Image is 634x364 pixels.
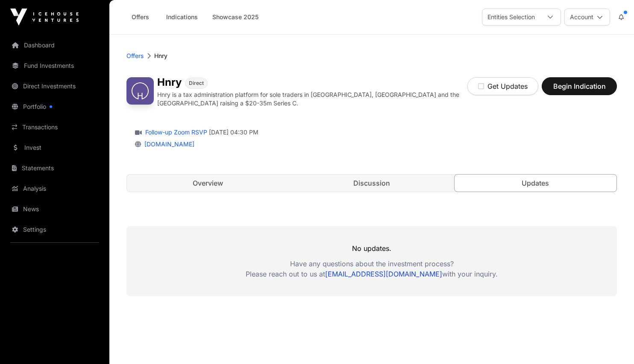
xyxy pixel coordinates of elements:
[7,220,103,239] a: Settings
[141,140,194,148] a: [DOMAIN_NAME]
[7,159,103,178] a: Statements
[127,175,289,192] a: Overview
[564,9,610,26] button: Account
[7,179,103,198] a: Analysis
[7,118,103,137] a: Transactions
[542,77,617,95] button: Begin Indication
[552,81,606,91] span: Begin Indication
[157,77,182,89] h1: Hnry
[7,97,103,116] a: Portfolio
[7,56,103,75] a: Fund Investments
[161,9,203,25] a: Indications
[10,9,79,26] img: Icehouse Ventures Logo
[591,323,634,364] iframe: Chat Widget
[207,9,264,25] a: Showcase 2025
[127,175,616,192] nav: Tabs
[7,36,103,55] a: Dashboard
[209,128,258,137] span: [DATE] 04:30 PM
[482,9,540,25] div: Entities Selection
[189,80,204,87] span: Direct
[542,86,617,94] a: Begin Indication
[126,52,144,60] a: Offers
[126,259,617,279] p: Have any questions about the investment process? Please reach out to us at with your inquiry.
[291,175,452,192] a: Discussion
[454,174,617,192] a: Updates
[154,52,167,60] p: Hnry
[325,270,442,278] a: [EMAIL_ADDRESS][DOMAIN_NAME]
[157,90,467,108] p: Hnry is a tax administration platform for sole traders in [GEOGRAPHIC_DATA], [GEOGRAPHIC_DATA] an...
[7,77,103,96] a: Direct Investments
[7,200,103,218] a: News
[126,77,154,105] img: Hnry
[123,9,157,25] a: Offers
[7,138,103,157] a: Invest
[144,128,207,137] a: Follow-up Zoom RSVP
[126,226,617,296] div: No updates.
[467,77,538,95] button: Get Updates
